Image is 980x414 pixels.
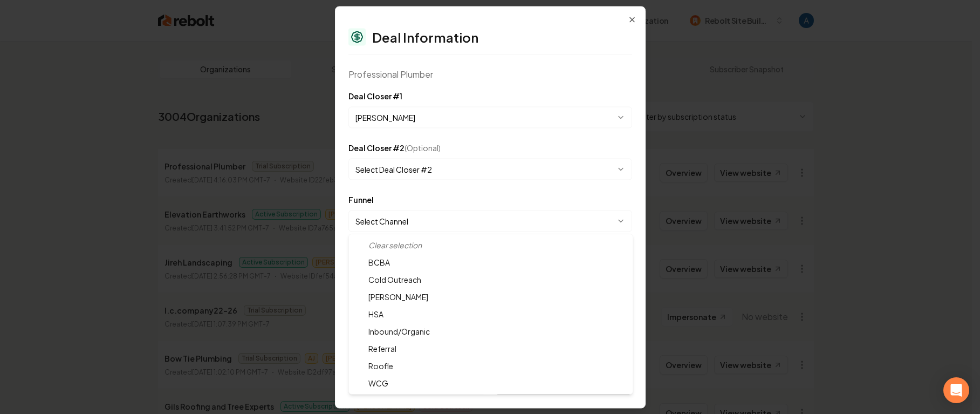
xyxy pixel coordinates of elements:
span: Roofle [368,361,393,371]
span: HSA [368,309,383,319]
span: Cold Outreach [368,275,421,284]
span: [PERSON_NAME] [368,292,428,302]
span: Clear selection [368,240,422,250]
span: Referral [368,344,396,354]
span: WCG [368,378,388,388]
span: Inbound/Organic [368,327,430,336]
span: BCBA [368,257,390,267]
